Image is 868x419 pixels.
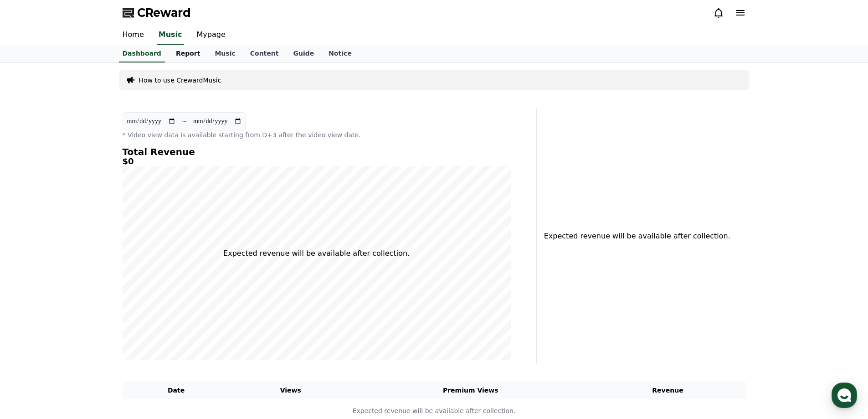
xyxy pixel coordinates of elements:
[123,406,745,416] p: Expected revenue will be available after collection.
[321,45,359,62] a: Notice
[223,248,410,259] p: Expected revenue will be available after collection.
[286,45,321,62] a: Guide
[169,45,208,62] a: Report
[243,45,286,62] a: Content
[157,26,184,45] a: Music
[590,382,746,399] th: Revenue
[137,5,191,20] span: CReward
[3,289,60,312] a: Home
[60,289,118,312] a: Messages
[181,116,187,127] p: ~
[135,303,157,310] span: Settings
[115,26,151,45] a: Home
[190,26,233,45] a: Mypage
[118,289,175,312] a: Settings
[544,231,725,242] p: Expected revenue will be available after collection.
[123,157,511,166] h5: $0
[351,382,590,399] th: Premium Views
[123,5,191,20] a: CReward
[119,45,165,62] a: Dashboard
[76,303,103,310] span: Messages
[123,382,230,399] th: Date
[23,303,39,310] span: Home
[139,76,221,85] a: How to use CrewardMusic
[230,382,351,399] th: Views
[123,147,511,157] h4: Total Revenue
[207,45,242,62] a: Music
[123,130,511,140] p: * Video view data is available starting from D+3 after the video view date.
